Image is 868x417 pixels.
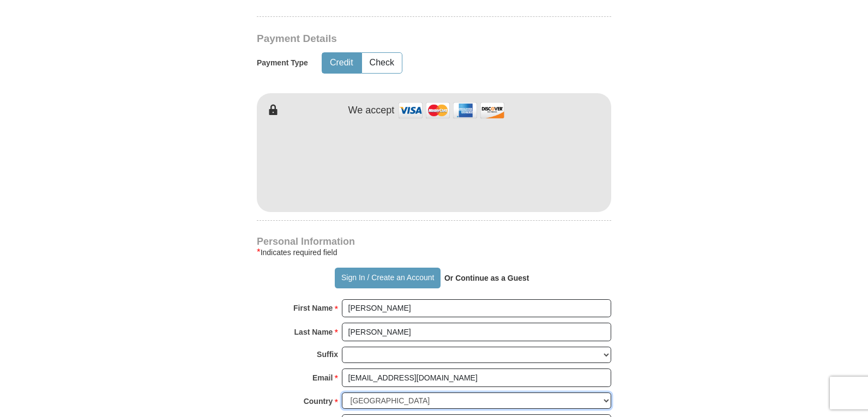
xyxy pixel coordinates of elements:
[257,58,308,68] h5: Payment Type
[257,246,611,259] div: Indicates required field
[257,33,535,45] h3: Payment Details
[257,237,611,246] h4: Personal Information
[362,53,402,73] button: Check
[294,324,333,340] strong: Last Name
[304,394,333,409] strong: Country
[312,370,333,385] strong: Email
[444,274,529,282] strong: Or Continue as a Guest
[293,300,333,316] strong: First Name
[348,105,395,117] h4: We accept
[317,347,338,362] strong: Suffix
[322,53,361,73] button: Credit
[397,99,506,122] img: credit cards accepted
[335,268,440,288] button: Sign In / Create an Account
